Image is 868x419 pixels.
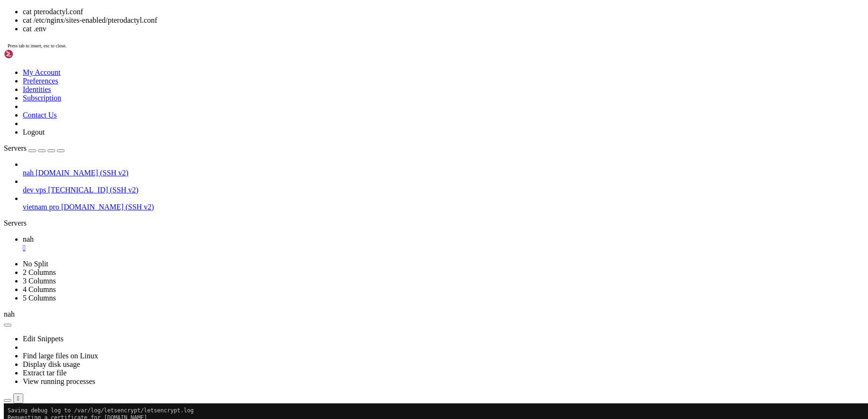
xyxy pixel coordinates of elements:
span: Press tab to insert, esc to close. [8,43,66,48]
x-row: Ask for help or search for solutions at [URL][DOMAIN_NAME]. See the logfile /var/log/letsencrypt/... [4,345,744,352]
a: Subscription [23,94,61,102]
x-row: Private Key Path: /etc/letsencrypt/live/[DOMAIN_NAME][URL][DOMAIN_NAME] [4,174,744,182]
span: /etc/nginx/sites-enabled [80,96,160,103]
x-row: Certbot failed to authenticate some domains (authenticator: nginx). The Certificate Authority rep... [4,246,744,253]
span: nah [23,169,34,177]
a: nah [DOMAIN_NAME] (SSH v2) [23,169,864,177]
a: Servers [4,144,65,152]
span: All renewals failed. The following certificates could not be renewed: [4,317,233,323]
x-row: t inbound connections from the internet. [4,68,744,75]
x-row: - - - - - - - - - - - - - - - - - - - - - - - - - - - - - - - - - - - - - - - - [4,224,744,231]
x-row: Type: unauthorized [4,260,744,267]
span: escherlol@zenixhosting [4,96,77,103]
span: Servers [4,144,27,152]
div: Servers [4,219,864,228]
span: /etc/letsencrypt/live/[DOMAIN_NAME][URL][DOMAIN_NAME] (failure) [4,324,213,330]
x-row: Saving debug log to /var/log/letsencrypt/letsencrypt.log [4,4,744,11]
x-row: Requesting a certificate for [DOMAIN_NAME] [4,11,744,18]
a: Preferences [23,77,58,85]
div:  [17,395,19,402]
a: No Split [23,260,48,268]
span: [TECHNICAL_ID] (SSH v2) [48,186,138,194]
img: Shellngn [4,49,58,59]
a: 3 Columns [23,277,56,285]
x-row: Type: unauthorized [4,39,744,46]
x-row: Domain: [DOMAIN_NAME] [4,32,744,39]
a: View running processes [23,377,95,385]
li: cat pterodactyl.conf [23,8,864,16]
span: escherlol@zenixhosting [4,189,77,195]
span: /etc/nginx/sites-enabled [80,352,160,359]
span: 1 renew failure(s), 0 parse failure(s) [4,338,130,345]
x-row: Domains: [DOMAIN_NAME] [4,153,744,160]
a: Contact Us [23,111,57,119]
x-row: Serial Number: 6fb37ddcd83e009c2cf2b5adc609d42f089 [4,139,744,146]
div: (53, 49) [185,352,188,359]
x-row: Hint: The Certificate Authority failed to download the challenge files from the temporary standal... [4,61,744,68]
a: Display disk usage [23,360,80,368]
x-row: - - - - - - - - - - - - - - - - - - - - - - - - - - - - - - - - - - - - - - - - [4,331,744,338]
li: vietnam pro [DOMAIN_NAME] (SSH v2) [23,194,864,211]
x-row: Detail: [URL]: Invalid response from [URL][DOMAIN_NAME]: 404 [4,267,744,274]
button:  [13,393,23,403]
li: dev vps [TECHNICAL_ID] (SSH v2) [23,177,864,194]
x-row: Key Type: RSA [4,146,744,153]
span: [DOMAIN_NAME] (SSH v2) [61,203,154,211]
span: Failed to renew certificate [DOMAIN_NAME] with error: Some challenges have failed. [4,295,276,302]
span: Some challenges have failed. [4,82,97,89]
x-row: Processing /etc/letsencrypt/renewal/node.zenix.sg.conf [4,217,744,224]
a: Extract tar file [23,369,66,377]
a: dev vps [TECHNICAL_ID] (SSH v2) [23,186,864,194]
a: Edit Snippets [23,335,64,343]
span: nah [23,235,34,243]
x-row: Renewing an existing certificate for [DOMAIN_NAME] [4,231,744,238]
x-row: - - - - - - - - - - - - - - - - - - - - - - - - - - - - - - - - - - - - - - - - [4,182,744,189]
x-row: Saving debug log to /var/log/letsencrypt/letsencrypt.log [4,103,744,110]
x-row: Domain: [DOMAIN_NAME] [4,253,744,260]
a:  [23,244,864,252]
a: 5 Columns [23,294,56,302]
a: vietnam pro [DOMAIN_NAME] (SSH v2) [23,203,864,211]
span: escherlol@zenixhosting [4,352,77,359]
x-row: Certbot failed to authenticate some domains (authenticator: standalone). The Certificate Authorit... [4,25,744,32]
a: My Account [23,68,61,76]
a: Logout [23,128,45,136]
x-row: Hint: The Certificate Authority failed to verify the temporary nginx configuration changes made b... [4,281,744,288]
span: nah [4,310,15,318]
x-row: - - - - - - - - - - - - - - - - - - - - - - - - - - - - - - - - - - - - - - - - [4,210,744,217]
a: nah [23,235,864,252]
a: 2 Columns [23,268,56,276]
x-row: : $ sudo certbot certificates [4,96,744,103]
li: cat .env [23,25,864,33]
a: 4 Columns [23,285,56,293]
x-row: Certificate Name: [DOMAIN_NAME] [4,132,744,139]
x-row: Detail: [URL]: Invalid response from [URL][DOMAIN_NAME]: 404 [4,46,744,54]
span: [DOMAIN_NAME] (SSH v2) [36,169,129,177]
x-row: : $ cat [4,352,744,359]
x-row: Found the following certs: [4,125,744,132]
li: nah [DOMAIN_NAME] (SSH v2) [23,160,864,177]
x-row: Certificate Path: /etc/letsencrypt/live/[DOMAIN_NAME][URL][DOMAIN_NAME] [4,167,744,174]
span: dev vps [23,186,46,194]
span: vietnam pro [23,203,59,211]
x-row: Saving debug log to /var/log/letsencrypt/letsencrypt.log [4,196,744,203]
x-row: : $ sudo certbot renew --cert-name [DOMAIN_NAME] [4,189,744,196]
a: Find large files on Linux [23,352,98,360]
x-row: - - - - - - - - - - - - - - - - - - - - - - - - - - - - - - - - - - - - - - - - [4,310,744,317]
x-row: Expiry Date: [DATE] 09:18:01+00:00 (INVALID: EXPIRED) [4,160,744,167]
x-row: Ask for help or search for solutions at [URL][DOMAIN_NAME]. See the logfile /var/log/letsencrypt/... [4,89,744,96]
x-row: - - - - - - - - - - - - - - - - - - - - - - - - - - - - - - - - - - - - - - - - [4,118,744,125]
a: Identities [23,85,51,93]
span: /etc/nginx/sites-enabled [80,189,160,195]
li: cat /etc/nginx/sites-enabled/pterodactyl.conf [23,16,864,25]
